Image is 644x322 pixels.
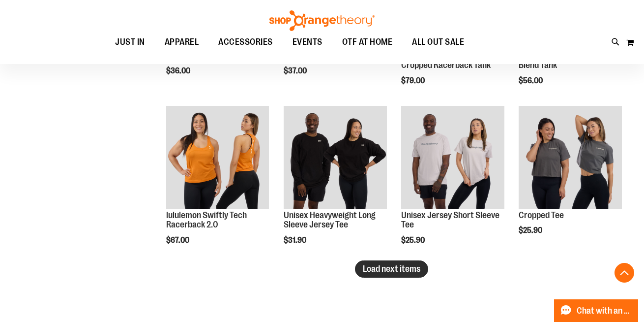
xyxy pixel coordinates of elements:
span: $31.90 [284,236,308,245]
button: Load next items [355,260,428,278]
a: OTF Unisex Heavyweight Long Sleeve Jersey Tee Black [284,106,387,211]
a: lululemon Swiftly Tech Racerback 2.0 [166,106,269,211]
span: $56.00 [519,76,544,85]
span: OTF AT HOME [342,31,393,53]
a: OTF Womens Crop Tee Grey [519,106,622,211]
span: $37.00 [284,66,308,75]
img: OTF Unisex Jersey SS Tee Grey [401,106,504,209]
span: $79.00 [401,76,426,85]
img: Shop Orangetheory [268,10,376,31]
span: ALL OUT SALE [412,31,464,53]
a: Unisex Jersey Short Sleeve Tee [401,210,499,230]
img: OTF Womens Crop Tee Grey [519,106,622,209]
div: product [396,101,509,270]
button: Back To Top [615,263,634,283]
span: EVENTS [293,31,322,53]
a: Cropped Tee [519,210,564,220]
span: $25.90 [519,226,544,235]
img: OTF Unisex Heavyweight Long Sleeve Jersey Tee Black [284,106,387,209]
div: product [514,101,627,260]
span: Load next items [363,264,420,274]
span: APPAREL [165,31,199,53]
span: Chat with an Expert [577,306,632,316]
div: product [279,101,392,270]
a: Unisex Heavyweight Long Sleeve Jersey Tee [284,210,376,230]
a: lululemon Swiftly Tech Racerback 2.0 [166,210,247,230]
img: lululemon Swiftly Tech Racerback 2.0 [166,106,269,209]
span: ACCESSORIES [218,31,273,53]
span: $67.00 [166,236,191,245]
span: JUST IN [115,31,145,53]
a: OTF Unisex Jersey SS Tee Grey [401,106,504,211]
span: $25.90 [401,236,426,245]
span: $36.00 [166,66,192,75]
div: product [161,101,274,270]
button: Chat with an Expert [554,299,639,322]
